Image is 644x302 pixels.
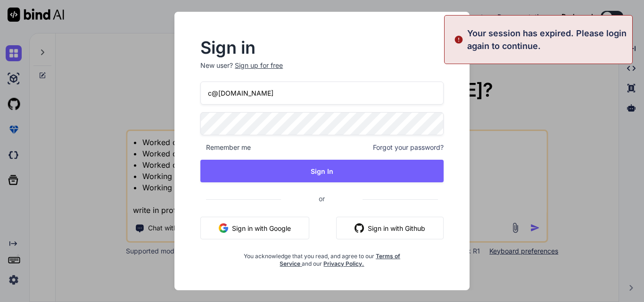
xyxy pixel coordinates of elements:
[373,143,444,152] span: Forgot your password?
[355,223,364,233] img: github
[200,160,444,182] button: Sign In
[454,27,463,52] img: alert
[323,260,364,267] a: Privacy Policy.
[200,82,444,105] input: Login or Email
[200,61,444,82] p: New user?
[336,217,444,239] button: Sign in with Github
[241,247,403,268] div: You acknowledge that you read, and agree to our and our
[281,187,363,210] span: or
[200,143,251,152] span: Remember me
[219,223,228,233] img: google
[280,253,400,267] a: Terms of Service
[235,61,283,70] div: Sign up for free
[200,217,309,239] button: Sign in with Google
[467,27,627,52] p: Your session has expired. Please login again to continue.
[200,40,444,55] h2: Sign in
